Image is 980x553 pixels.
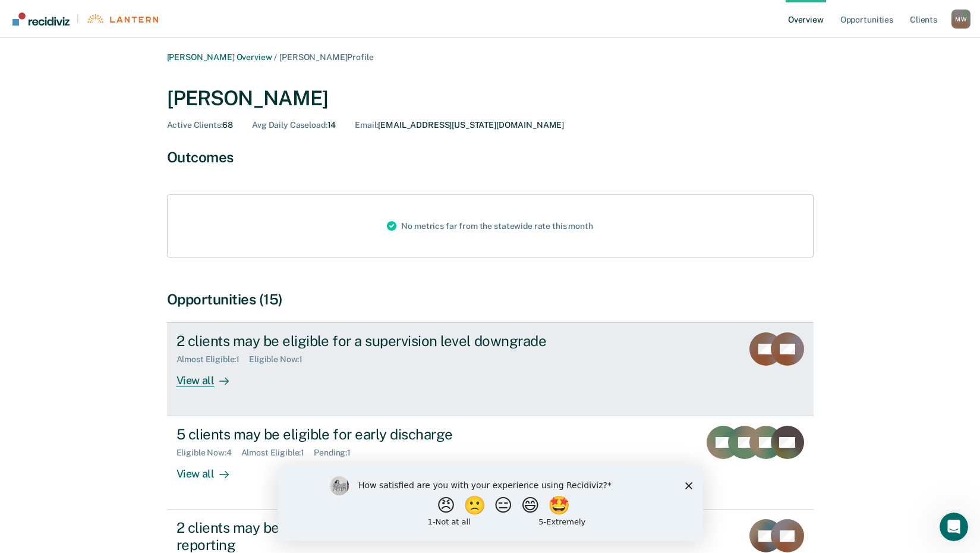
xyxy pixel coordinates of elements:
[177,365,243,388] div: View all
[12,12,70,26] img: Recidiviz
[377,195,602,257] div: No metrics far from the statewide rate this month
[252,120,336,130] div: 14
[951,10,970,29] div: M W
[177,426,594,443] div: 5 clients may be eligible for early discharge
[167,291,814,308] div: Opportunities (15)
[355,120,378,130] span: Email :
[177,354,250,365] div: Almost Eligible : 1
[167,120,223,130] span: Active Clients :
[249,354,312,365] div: Eligible Now : 1
[86,14,158,23] img: Lantern
[167,120,234,130] div: 68
[951,10,970,29] button: Profile dropdown button
[167,149,814,166] div: Outcomes
[279,52,373,62] span: [PERSON_NAME] Profile
[241,448,314,458] div: Almost Eligible : 1
[167,86,814,111] div: [PERSON_NAME]
[252,120,327,130] span: Avg Daily Caseload :
[355,120,564,130] div: [EMAIL_ADDRESS][US_STATE][DOMAIN_NAME]
[940,513,968,541] iframe: Intercom live chat
[272,52,279,62] span: /
[177,458,243,481] div: View all
[314,448,360,458] div: Pending : 1
[167,52,272,62] a: [PERSON_NAME] Overview
[177,332,594,350] div: 2 clients may be eligible for a supervision level downgrade
[70,14,86,24] span: |
[167,416,814,510] a: 5 clients may be eligible for early dischargeEligible Now:4Almost Eligible:1Pending:1View all
[167,322,814,416] a: 2 clients may be eligible for a supervision level downgradeAlmost Eligible:1Eligible Now:1View all
[278,464,703,541] iframe: Survey by Kim from Recidiviz
[177,448,241,458] div: Eligible Now : 4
